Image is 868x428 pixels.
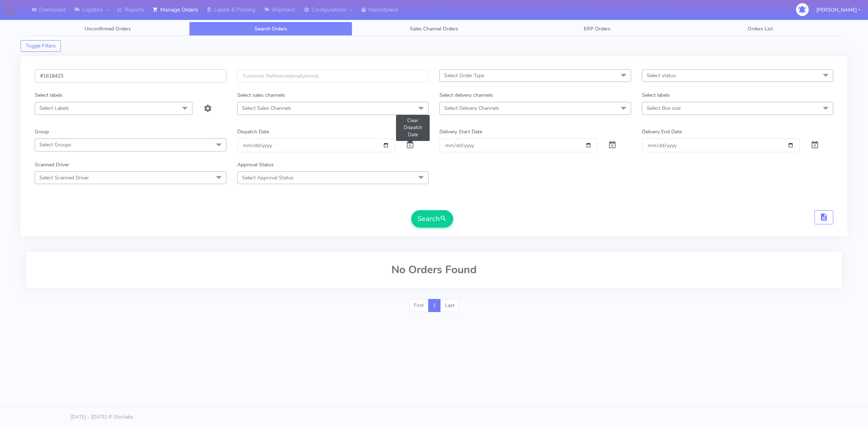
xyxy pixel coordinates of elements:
[584,25,610,32] span: ERP Orders
[35,69,226,83] input: Order Id
[428,299,441,312] a: 1
[411,210,453,228] button: Search
[642,91,670,99] label: Select labels
[21,40,61,52] button: Toggle Filters
[85,25,131,32] span: Unconfirmed Orders
[39,174,89,181] span: Select Scanned Driver
[237,161,274,169] label: Approval Status
[242,105,291,112] span: Select Sales Channels
[647,72,676,79] span: Select status
[439,91,493,99] label: Select delivery channels
[439,128,482,136] label: Delivery Start Date
[255,25,287,32] span: Search Orders
[39,105,69,112] span: Select Labels
[35,128,49,136] label: Group
[26,22,842,36] ul: Tabs
[748,25,773,32] span: Orders List
[237,128,269,136] label: Dispatch Date
[35,161,69,169] label: Scanned Driver
[237,69,429,83] input: Customer Reference(email,phone)
[237,91,285,99] label: Select sales channels
[410,25,458,32] span: Sales Channel Orders
[647,105,681,112] span: Select Box size
[642,128,682,136] label: Delivery End Date
[35,91,63,99] label: Select labels
[444,105,499,112] span: Select Delivery Channels
[39,141,71,148] span: Select Groups
[35,264,833,276] h2: No Orders Found
[811,3,866,17] button: [PERSON_NAME]
[242,174,294,181] span: Select Approval Status
[444,72,484,79] span: Select Order Type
